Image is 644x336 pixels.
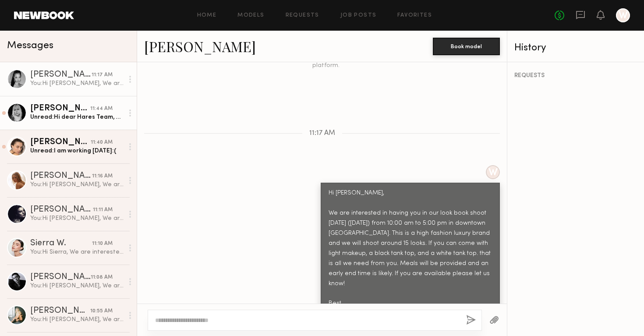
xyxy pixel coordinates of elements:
[90,105,113,113] div: 11:44 AM
[144,37,256,56] a: [PERSON_NAME]
[93,206,113,214] div: 11:11 AM
[30,205,93,214] div: [PERSON_NAME]
[92,71,113,79] div: 11:17 AM
[30,307,90,315] div: [PERSON_NAME]
[309,130,335,137] span: 11:17 AM
[91,138,113,147] div: 11:40 AM
[286,13,319,18] a: Requests
[30,239,92,248] div: Sierra W.
[30,315,124,324] div: You: Hi [PERSON_NAME], We are interested in having you in our look book shoot [DATE] from 10:00 a...
[197,13,217,18] a: Home
[433,42,500,50] a: Book model
[30,214,124,223] div: You: Hi [PERSON_NAME], We are interested in having you in our look book shoot [DATE] ([DATE]) fro...
[30,79,124,88] div: You: Hi [PERSON_NAME], We are interested in having you in our look book shoot [DATE] ([DATE]) fro...
[90,307,113,315] div: 10:55 AM
[30,248,124,256] div: You: Hi Sierra, We are interested in having you in our look book shoot [DATE] ([DATE]) from 10:00...
[433,38,500,55] button: Book model
[340,13,377,18] a: Job Posts
[616,8,630,22] a: W
[30,71,92,79] div: [PERSON_NAME]
[237,13,264,18] a: Models
[30,180,124,189] div: You: Hi [PERSON_NAME], We are interested in having you in our look book shoot [DATE] ([DATE]) fro...
[514,43,637,53] div: History
[329,188,492,319] div: Hi [PERSON_NAME], We are interested in having you in our look book shoot [DATE] ([DATE]) from 10:...
[91,273,113,282] div: 11:08 AM
[92,172,113,180] div: 11:16 AM
[30,104,90,113] div: [PERSON_NAME]
[92,240,113,248] div: 11:10 AM
[30,147,124,155] div: Unread: I am working [DATE]:(
[30,273,91,282] div: [PERSON_NAME]
[30,113,124,121] div: Unread: Hi dear Hares Team, hope you are well. I’m interested and available [DATE] 😊 Sure I can c...
[30,172,92,180] div: [PERSON_NAME]
[397,13,432,18] a: Favorites
[30,282,124,290] div: You: Hi [PERSON_NAME], We are interested in having you in our look book shoot [DATE] from 10:00 a...
[514,73,637,79] div: REQUESTS
[7,41,53,51] span: Messages
[30,138,91,147] div: [PERSON_NAME]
